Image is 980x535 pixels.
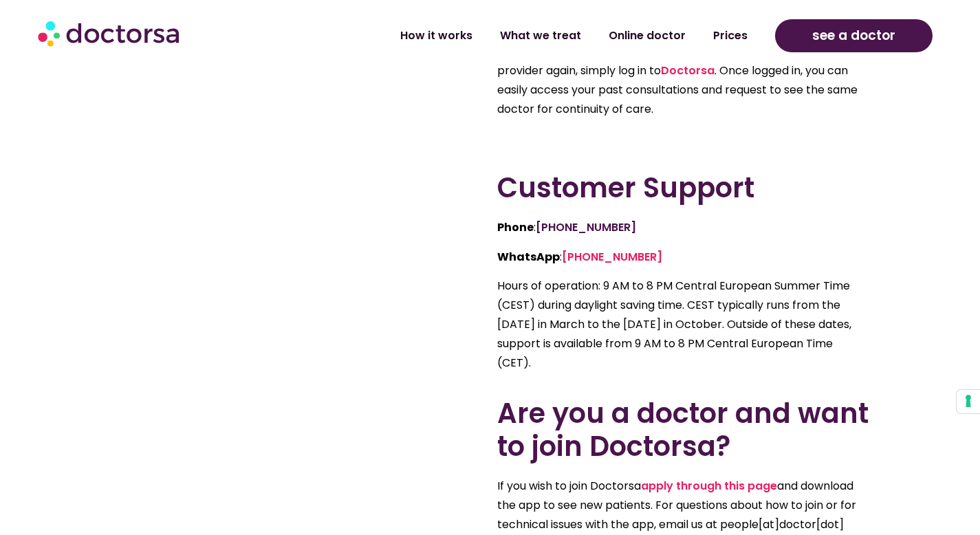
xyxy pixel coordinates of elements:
[497,171,869,204] h2: Customer Support
[497,249,560,265] strong: WhatsApp
[536,219,636,235] a: [PHONE_NUMBER]
[386,20,486,52] a: How it works
[595,20,699,52] a: Online doctor
[957,390,980,413] button: Your consent preferences for tracking technologies
[641,478,777,494] a: apply through this page
[497,219,534,235] strong: Phone
[661,63,715,78] a: Doctorsa
[497,397,869,463] h2: Are you a doctor and want to join Doctorsa?
[497,218,869,237] p: :
[775,19,933,52] a: see a doctor
[497,248,869,267] p: :
[562,249,662,265] a: [PHONE_NUMBER]
[486,20,595,52] a: What we treat
[497,276,869,373] p: Hours of operation: 9 AM to 8 PM Central European Summer Time (CEST) during daylight saving time....
[497,42,869,119] p: If you’re an existing patient and need to consult with a medical provider again, simply log in to...
[260,20,761,52] nav: Menu
[812,25,895,47] span: see a doctor
[699,20,761,52] a: Prices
